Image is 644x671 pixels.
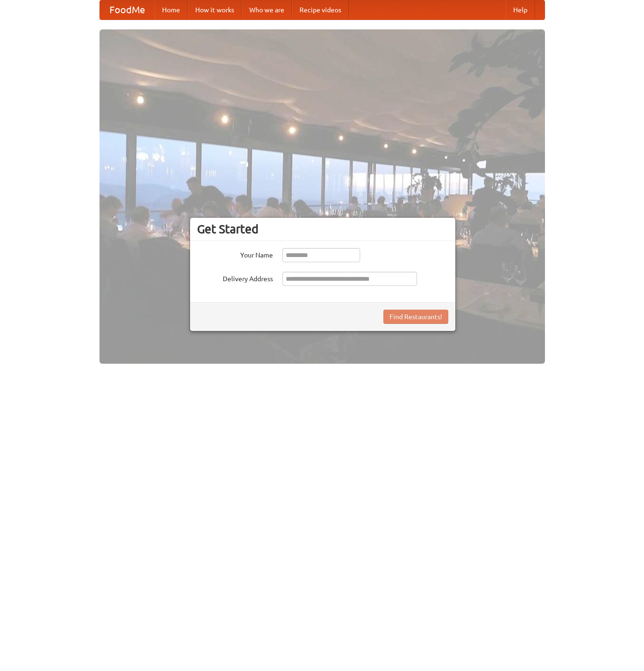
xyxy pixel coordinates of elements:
[292,0,349,19] a: Recipe videos
[242,0,292,19] a: Who we are
[383,310,448,324] button: Find Restaurants!
[197,248,273,260] label: Your Name
[197,272,273,284] label: Delivery Address
[506,0,535,19] a: Help
[197,222,448,236] h3: Get Started
[154,0,188,19] a: Home
[100,0,154,19] a: FoodMe
[188,0,242,19] a: How it works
